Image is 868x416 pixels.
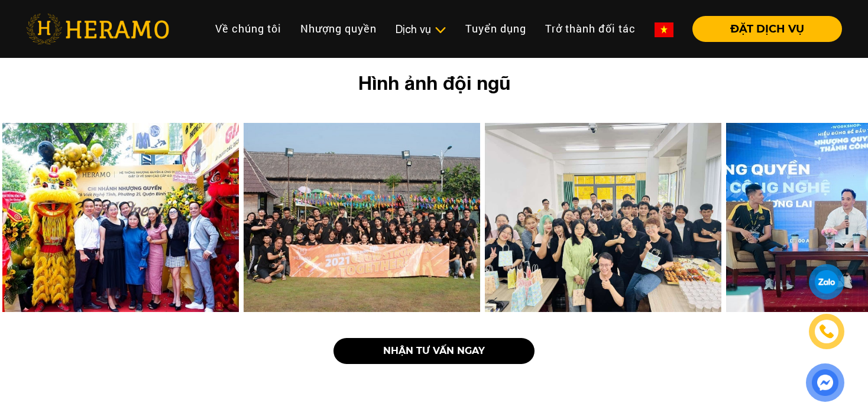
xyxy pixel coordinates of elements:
a: Nhượng quyền [291,16,386,41]
a: ĐẶT DỊCH VỤ [683,24,842,34]
img: heramo-logo.png [26,14,169,44]
img: vn-flag.png [655,22,673,37]
button: ĐẶT DỊCH VỤ [692,16,842,42]
h2: Hình ảnh đội ngũ [19,71,849,94]
div: Dịch vụ [396,21,446,37]
img: phone-icon [819,324,834,339]
img: hinh-anh-doi-ngu-4.jpg [2,123,239,312]
img: hinh-anh-doi-ngu-1.jpg [244,123,480,312]
a: Về chúng tôi [206,16,291,41]
a: Trở thành đối tác [536,16,645,41]
a: phone-icon [811,316,843,347]
a: NHẬN TƯ VẤN NGAY [333,338,535,364]
img: subToggleIcon [434,24,446,36]
img: hinh-anh-doi-ngu-2.jpg [485,123,721,312]
a: Tuyển dụng [456,16,536,41]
